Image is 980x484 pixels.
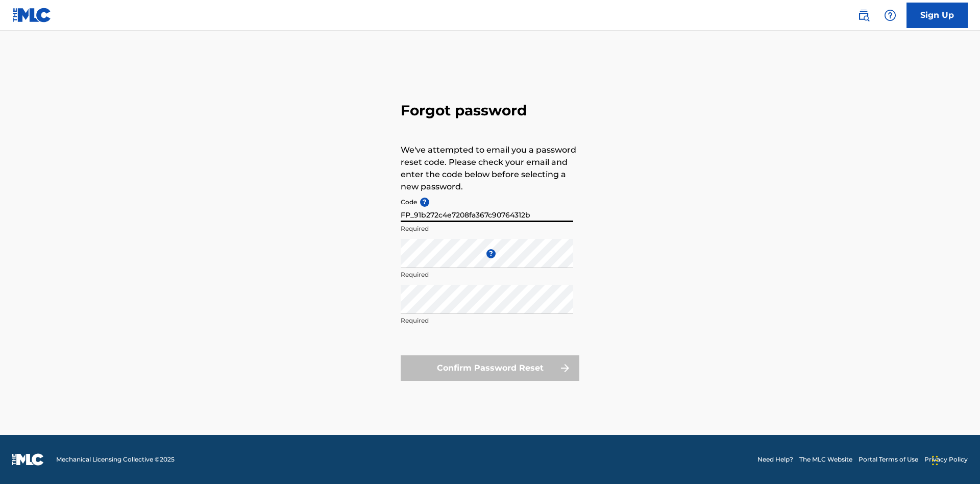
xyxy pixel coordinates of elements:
p: Required [401,224,573,233]
a: Sign Up [906,3,968,28]
p: Required [401,316,573,325]
img: help [884,9,896,21]
div: Drag [932,445,938,476]
h3: Forgot password [401,102,579,119]
a: The MLC Website [799,455,852,464]
a: Need Help? [757,455,793,464]
a: Public Search [853,5,874,26]
img: MLC Logo [12,8,52,22]
img: logo [12,453,44,466]
p: Required [401,270,573,279]
img: search [857,9,870,21]
iframe: Chat Widget [929,435,980,484]
div: Help [880,5,900,26]
span: Mechanical Licensing Collective © 2025 [56,455,175,464]
a: Privacy Policy [924,455,968,464]
span: ? [420,198,429,207]
a: Portal Terms of Use [859,455,918,464]
p: We've attempted to email you a password reset code. Please check your email and enter the code be... [401,144,579,193]
span: ? [486,249,496,258]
